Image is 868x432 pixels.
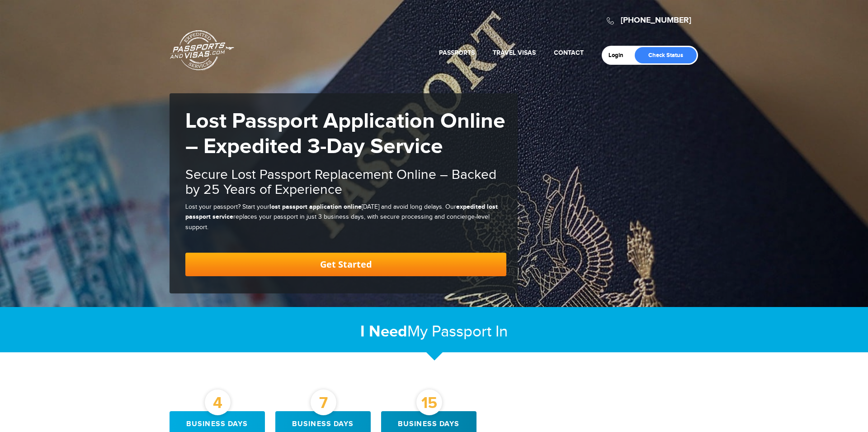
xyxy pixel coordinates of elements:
[311,389,336,415] div: 7
[170,30,234,71] a: Passports & [DOMAIN_NAME]
[269,203,362,211] strong: lost passport application online
[170,322,698,341] h2: My
[185,108,505,160] strong: Lost Passport Application Online – Expedited 3-Day Service
[609,52,630,59] a: Login
[360,322,407,341] strong: I Need
[439,49,475,57] a: Passports
[635,47,697,63] a: Check Status
[185,168,506,197] h2: Secure Lost Passport Replacement Online – Backed by 25 Years of Experience
[554,49,584,57] a: Contact
[185,253,506,276] a: Get Started
[416,389,442,415] div: 15
[205,389,231,415] div: 4
[432,322,508,341] span: Passport In
[621,15,691,25] a: [PHONE_NUMBER]
[185,202,506,232] p: Lost your passport? Start your [DATE] and avoid long delays. Our replaces your passport in just 3...
[493,49,536,57] a: Travel Visas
